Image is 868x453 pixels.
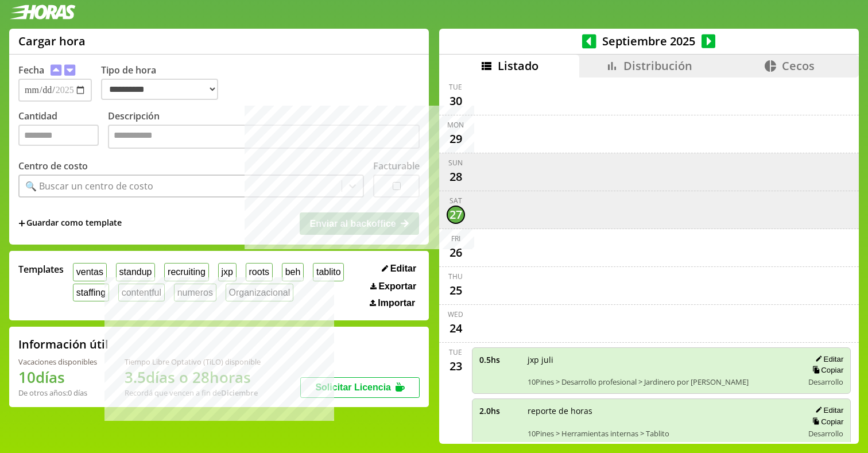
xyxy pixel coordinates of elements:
[313,263,344,281] button: tablito
[18,357,97,367] div: Vacaciones disponibles
[447,130,465,148] div: 29
[108,110,420,152] label: Descripción
[246,263,273,281] button: roots
[18,367,97,388] h1: 10 días
[73,284,109,301] button: staffing
[528,354,796,365] span: jxp juli
[447,168,465,186] div: 28
[18,125,99,146] input: Cantidad
[447,319,465,338] div: 24
[18,110,108,152] label: Cantidad
[528,377,796,387] span: 10Pines > Desarrollo profesional > Jardinero por [PERSON_NAME]
[809,365,843,375] button: Copiar
[447,92,465,110] div: 30
[226,284,293,301] button: Organizacional
[73,263,107,281] button: ventas
[101,64,227,102] label: Tipo de hora
[9,5,76,20] img: logotipo
[18,263,64,276] span: Templates
[18,160,88,172] label: Centro de costo
[221,388,258,398] b: Diciembre
[125,367,261,388] h1: 3.5 días o 28 horas
[390,264,416,274] span: Editar
[498,58,538,73] span: Listado
[373,160,420,172] label: Facturable
[18,33,86,49] h1: Cargar hora
[479,354,520,365] span: 0.5 hs
[449,347,462,357] div: Tue
[448,272,463,281] div: Thu
[18,217,122,230] span: +Guardar como template
[447,206,465,224] div: 27
[812,354,843,364] button: Editar
[218,263,237,281] button: jxp
[528,405,796,416] span: reporte de horas
[439,78,859,443] div: scrollable content
[447,357,465,375] div: 23
[18,388,97,398] div: De otros años: 0 días
[378,298,415,308] span: Importar
[808,428,843,439] span: Desarrollo
[782,58,815,73] span: Cecos
[479,405,520,416] span: 2.0 hs
[25,180,153,192] div: 🔍 Buscar un centro de costo
[447,281,465,300] div: 25
[282,263,304,281] button: beh
[451,234,460,243] div: Fri
[125,357,261,367] div: Tiempo Libre Optativo (TiLO) disponible
[18,217,25,230] span: +
[108,125,420,149] textarea: Descripción
[118,284,165,301] button: contentful
[809,417,843,427] button: Copiar
[448,309,463,319] div: Wed
[174,284,216,301] button: numeros
[101,79,218,100] select: Tipo de hora
[378,281,416,292] span: Exportar
[116,263,156,281] button: standup
[367,281,420,292] button: Exportar
[528,428,796,439] span: 10Pines > Herramientas internas > Tablito
[449,196,462,206] div: Sat
[18,336,108,352] h2: Información útil
[448,158,463,168] div: Sun
[315,382,391,392] span: Solicitar Licencia
[812,405,843,415] button: Editar
[125,388,261,398] div: Recordá que vencen a fin de
[596,33,702,49] span: Septiembre 2025
[378,263,420,274] button: Editar
[449,82,462,92] div: Tue
[447,243,465,262] div: 26
[300,377,420,398] button: Solicitar Licencia
[447,120,464,130] div: Mon
[164,263,208,281] button: recruiting
[18,64,44,76] label: Fecha
[808,377,843,387] span: Desarrollo
[623,58,692,73] span: Distribución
